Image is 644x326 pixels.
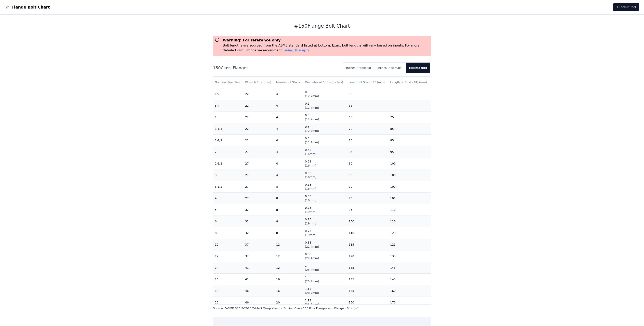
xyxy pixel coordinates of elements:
[347,262,389,273] td: 135
[303,77,347,88] th: Diameter of Studs (inches)
[213,216,244,227] td: 6
[347,158,389,169] td: 90
[347,250,389,262] td: 120
[275,239,303,250] td: 12
[374,63,406,73] button: Inches (decimals)
[244,169,275,181] td: 27
[213,169,244,181] td: 3
[303,111,347,123] td: 0.5
[305,94,319,98] span: ( 12.7mm )
[347,123,389,134] td: 70
[213,65,340,71] h2: 150 Class Flanges
[244,134,275,146] td: 22
[213,262,244,273] td: 14
[305,233,316,237] span: ( 19mm )
[303,297,347,308] td: 1.13
[303,181,347,192] td: 0.63
[284,48,309,52] a: using the app
[347,181,389,192] td: 90
[303,216,347,227] td: 0.75
[389,227,431,239] td: 120
[275,204,303,216] td: 8
[223,43,430,53] p: Bolt lengths are sourced from the ASME standard listed at bottom. Exact bolt lengths will vary ba...
[213,123,244,134] td: 1-1/4
[244,192,275,204] td: 27
[275,123,303,134] td: 4
[389,204,431,216] td: 110
[305,268,319,271] span: ( 25.4mm )
[303,227,347,239] td: 0.75
[389,134,431,146] td: 85
[347,297,389,308] td: 160
[275,134,303,146] td: 4
[347,111,389,123] td: 65
[213,297,244,308] td: 20
[347,227,389,239] td: 110
[244,158,275,169] td: 27
[305,199,316,202] span: ( 16mm )
[213,239,244,250] td: 10
[213,250,244,262] td: 12
[275,192,303,204] td: 8
[11,4,50,10] span: Flange Bolt Chart
[303,146,347,158] td: 0.63
[389,158,431,169] td: 100
[213,273,244,285] td: 16
[389,297,431,308] td: 170
[5,4,50,10] a: Flange Bolt Chart LogoFlange Bolt Chart
[389,169,431,181] td: 100
[275,227,303,239] td: 8
[244,227,275,239] td: 32
[347,192,389,204] td: 90
[213,192,244,204] td: 4
[223,37,430,43] h3: Warning: For reference only
[244,297,275,308] td: 46
[275,77,303,88] th: Number of Studs
[305,175,316,179] span: ( 16mm )
[213,158,244,169] td: 2-1/2
[305,280,319,283] span: ( 25.4mm )
[347,216,389,227] td: 100
[275,262,303,273] td: 12
[389,146,431,158] td: 95
[389,285,431,297] td: 160
[213,100,244,111] td: 3/4
[347,88,389,100] td: 55
[275,250,303,262] td: 12
[5,5,10,10] img: Flange Bolt Chart Logo
[244,285,275,297] td: 46
[347,77,389,88] th: Length of Stud - RF (mm)
[303,158,347,169] td: 0.63
[244,273,275,285] td: 41
[213,204,244,216] td: 5
[244,146,275,158] td: 27
[305,257,319,260] span: ( 22.4mm )
[303,204,347,216] td: 0.75
[389,77,431,88] th: Length of Stud - RTJ (mm)
[275,285,303,297] td: 16
[275,88,303,100] td: 4
[275,273,303,285] td: 16
[305,118,319,121] span: ( 12.7mm )
[389,239,431,250] td: 125
[305,245,319,248] span: ( 22.4mm )
[275,100,303,111] td: 4
[347,239,389,250] td: 115
[347,100,389,111] td: 65
[213,181,244,192] td: 3-1/2
[244,239,275,250] td: 37
[305,129,319,132] span: ( 12.7mm )
[244,250,275,262] td: 37
[275,169,303,181] td: 4
[244,216,275,227] td: 32
[305,106,319,109] span: ( 12.7mm )
[244,100,275,111] td: 22
[303,262,347,273] td: 1
[347,169,389,181] td: 90
[347,134,389,146] td: 70
[213,285,244,297] td: 18
[303,123,347,134] td: 0.5
[305,291,319,295] span: ( 28.7mm )
[275,297,303,308] td: 20
[303,250,347,262] td: 0.88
